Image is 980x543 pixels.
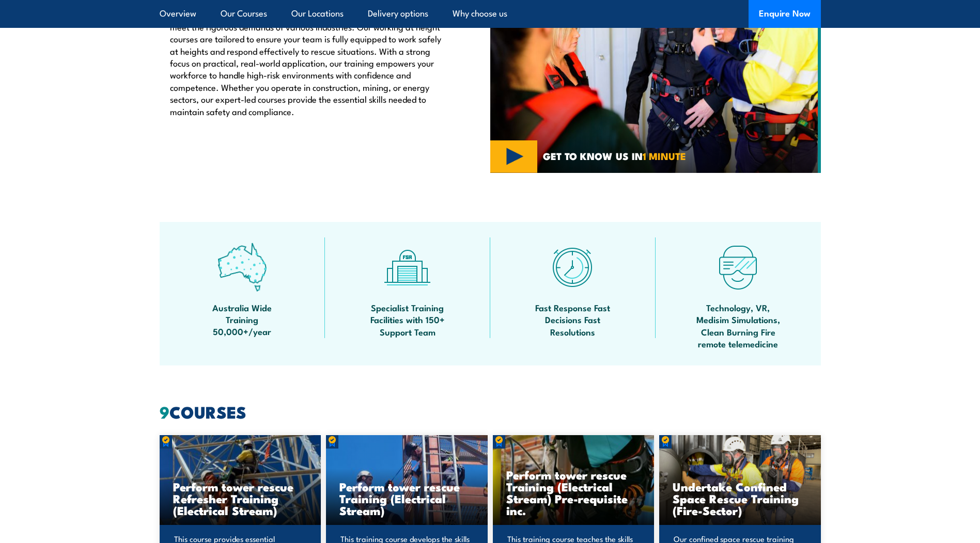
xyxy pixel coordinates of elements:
h3: Perform tower rescue Training (Electrical Stream) Pre-requisite inc. [506,469,641,516]
strong: 9 [160,398,169,424]
img: auswide-icon [217,243,267,292]
span: GET TO KNOW US IN [543,151,686,161]
span: Australia Wide Training 50,000+/year [196,301,289,338]
img: tech-icon [713,243,763,292]
h3: Undertake Confined Space Rescue Training (Fire-Sector) [673,481,807,516]
img: facilities-icon [383,243,432,292]
span: Specialist Training Facilities with 150+ Support Team [361,301,454,338]
h2: COURSES [160,404,821,419]
h3: Perform tower rescue Training (Electrical Stream) [339,481,474,516]
img: fast-icon [548,243,597,292]
strong: 1 MINUTE [643,148,686,163]
h3: Perform tower rescue Refresher Training (Electrical Stream) [173,481,308,516]
span: Technology, VR, Medisim Simulations, Clean Burning Fire remote telemedicine [692,301,785,350]
span: Fast Response Fast Decisions Fast Resolutions [526,301,619,338]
